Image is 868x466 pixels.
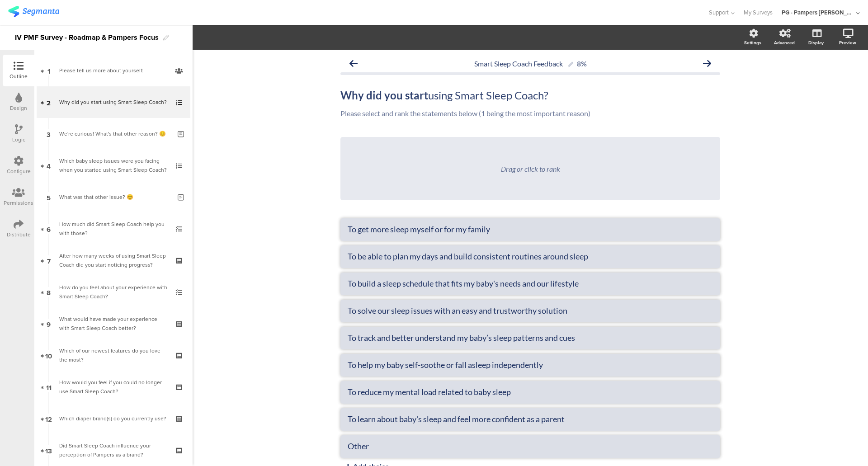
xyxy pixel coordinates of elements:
span: Support [709,8,729,17]
div: Design [10,104,27,112]
span: 3 [47,129,51,139]
a: 1 Please tell us more about yourself: [37,55,190,86]
span: 13 [45,445,52,455]
div: How much did Smart Sleep Coach help you with those? [59,220,167,238]
a: 4 Which baby sleep issues were you facing when you started using Smart Sleep Coach? [37,150,190,181]
span: 4 [47,160,51,170]
div: Advanced [774,39,795,46]
div: Settings [744,39,761,46]
div: Why did you start using Smart Sleep Coach? [59,98,167,107]
div: IV PMF Survey - Roadmap & Pampers Focus [15,30,159,45]
div: How would you feel if you could no longer use Smart Sleep Coach? [59,378,167,396]
a: 9 What would have made your experience with Smart Sleep Coach better? [37,308,190,339]
a: 12 Which diaper brand(s) do you currently use? [37,403,190,434]
div: Did Smart Sleep Coach influence your perception of Pampers as a brand? [59,441,167,459]
div: Which of our newest features do you love the most? [59,346,167,364]
div: After how many weeks of using Smart Sleep Coach did you start noticing progress? [59,251,167,269]
div: Please tell us more about yourself: [59,66,167,75]
span: 2 [47,97,51,107]
span: 8 [47,287,51,297]
span: 12 [45,414,52,424]
div: How do you feel about your experience with Smart Sleep Coach? [59,283,167,301]
div: Drag or click to rank [501,165,560,173]
div: Which baby sleep issues were you facing when you started using Smart Sleep Coach? [59,156,167,174]
strong: Why did you start [340,89,428,102]
div: Which diaper brand(s) do you currently use? [59,414,167,423]
a: 6 How much did Smart Sleep Coach help you with those? [37,213,190,245]
span: 10 [45,350,52,360]
div: Logic [12,136,25,144]
span: Smart Sleep Coach Feedback [474,59,563,68]
a: 3 We're curious! What's that other reason? 😊 [37,118,190,150]
p: using Smart Sleep Coach? [340,89,720,102]
span: 6 [47,224,51,234]
div: Outline [9,72,28,80]
span: 1 [47,66,50,75]
img: segmanta logo [8,6,59,17]
a: 8 How do you feel about your experience with Smart Sleep Coach? [37,276,190,308]
a: 13 Did Smart Sleep Coach influence your perception of Pampers as a brand? [37,434,190,466]
div: 8% [577,59,587,68]
div: Configure [7,167,31,175]
div: Distribute [7,231,31,239]
p: Please select and rank the statements below (1 being the most important reason) [340,109,720,118]
span: 11 [46,382,52,392]
span: 5 [47,192,51,202]
span: 7 [47,255,51,265]
a: 11 How would you feel if you could no longer use Smart Sleep Coach? [37,371,190,403]
a: 7 After how many weeks of using Smart Sleep Coach did you start noticing progress? [37,245,190,276]
a: 10 Which of our newest features do you love the most? [37,339,190,371]
div: What was that other issue? 😊 [59,193,171,202]
span: 9 [47,319,51,329]
div: Display [808,39,824,46]
div: We're curious! What's that other reason? 😊 [59,129,171,138]
div: Permissions [4,199,33,207]
a: 5 What was that other issue? 😊 [37,181,190,213]
a: 2 Why did you start using Smart Sleep Coach? [37,86,190,118]
div: What would have made your experience with Smart Sleep Coach better? [59,315,167,333]
div: Preview [839,39,856,46]
div: PG - Pampers [PERSON_NAME] [782,8,854,17]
